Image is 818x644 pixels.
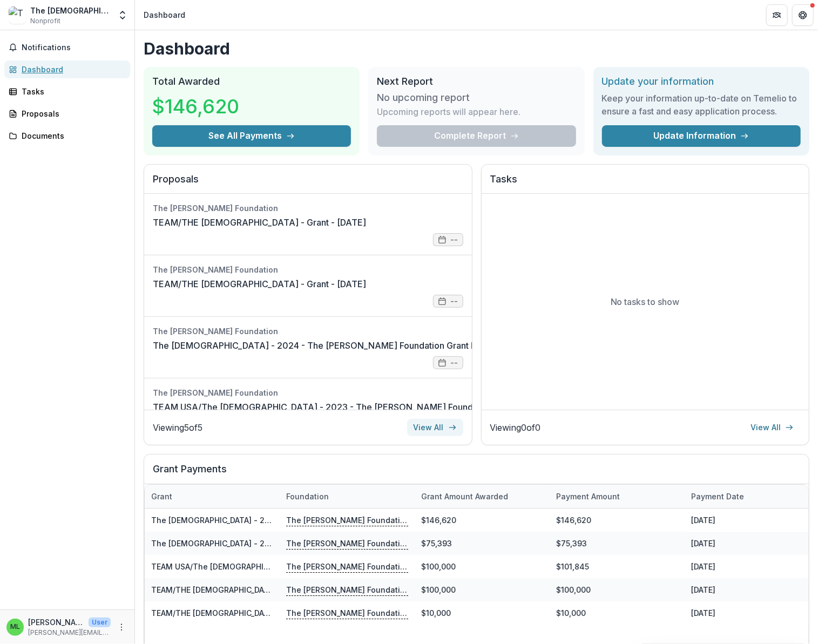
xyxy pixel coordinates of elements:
[22,130,121,141] div: Documents
[153,216,366,229] a: TEAM/THE [DEMOGRAPHIC_DATA] - Grant - [DATE]
[152,92,239,121] h3: $146,620
[151,539,515,548] a: The [DEMOGRAPHIC_DATA] - 2024 - The [PERSON_NAME] Foundation Grant Proposal Application
[685,491,751,502] div: Payment date
[415,601,550,625] div: $10,000
[144,39,809,58] h1: Dashboard
[490,173,801,194] h2: Tasks
[28,616,84,628] p: [PERSON_NAME]
[4,105,130,123] a: Proposals
[153,173,463,194] h2: Proposals
[415,509,550,532] div: $146,620
[22,64,121,75] div: Dashboard
[280,485,415,508] div: Foundation
[611,295,680,308] p: No tasks to show
[145,485,280,508] div: Grant
[792,4,814,26] button: Get Help
[415,532,550,555] div: $75,393
[152,125,351,147] button: See All Payments
[10,623,20,631] div: Molly Little
[377,76,576,87] h2: Next Report
[602,92,801,118] h3: Keep your information up-to-date on Temelio to ensure a fast and easy application process.
[407,419,463,436] a: View All
[153,401,604,413] a: TEAM USA/The [DEMOGRAPHIC_DATA] - 2023 - The [PERSON_NAME] Foundation Grant Proposal Application
[22,86,121,97] div: Tasks
[766,4,788,26] button: Partners
[415,578,550,601] div: $100,000
[28,628,111,638] p: [PERSON_NAME][EMAIL_ADDRESS][DOMAIN_NAME]
[415,555,550,578] div: $100,000
[490,421,541,434] p: Viewing 0 of 0
[280,491,335,502] div: Foundation
[144,9,185,21] div: Dashboard
[550,578,685,601] div: $100,000
[89,618,111,627] p: User
[9,6,26,24] img: The Evangelical Alliance Mission
[151,608,337,618] a: TEAM/THE [DEMOGRAPHIC_DATA] - Grant - [DATE]
[30,5,111,16] div: The [DEMOGRAPHIC_DATA]
[139,7,190,23] nav: breadcrumb
[4,127,130,145] a: Documents
[115,621,128,634] button: More
[4,60,130,78] a: Dashboard
[550,485,685,508] div: Payment Amount
[286,537,408,549] p: The [PERSON_NAME] Foundation
[30,16,60,26] span: Nonprofit
[151,585,337,594] a: TEAM/THE [DEMOGRAPHIC_DATA] - Grant - [DATE]
[550,509,685,532] div: $146,620
[153,463,800,484] h2: Grant Payments
[153,421,202,434] p: Viewing 5 of 5
[152,76,351,87] h2: Total Awarded
[4,83,130,100] a: Tasks
[22,108,121,119] div: Proposals
[415,485,550,508] div: Grant amount awarded
[550,555,685,578] div: $101,845
[153,339,556,352] a: The [DEMOGRAPHIC_DATA] - 2024 - The [PERSON_NAME] Foundation Grant Proposal Application
[286,560,408,572] p: The [PERSON_NAME] Foundation
[377,105,520,118] p: Upcoming reports will appear here.
[286,514,408,526] p: The [PERSON_NAME] Foundation
[377,92,470,104] h3: No upcoming report
[286,607,408,619] p: The [PERSON_NAME] Foundation
[744,419,800,436] a: View All
[115,4,130,26] button: Open entity switcher
[145,491,179,502] div: Grant
[151,516,515,525] a: The [DEMOGRAPHIC_DATA] - 2024 - The [PERSON_NAME] Foundation Grant Proposal Application
[4,39,130,56] button: Notifications
[286,584,408,595] p: The [PERSON_NAME] Foundation
[153,277,366,290] a: TEAM/THE [DEMOGRAPHIC_DATA] - Grant - [DATE]
[602,76,801,87] h2: Update your information
[550,601,685,625] div: $10,000
[151,562,556,571] a: TEAM USA/The [DEMOGRAPHIC_DATA] - 2023 - The [PERSON_NAME] Foundation Grant Proposal Application
[415,491,515,502] div: Grant amount awarded
[550,532,685,555] div: $75,393
[550,491,626,502] div: Payment Amount
[22,43,126,52] span: Notifications
[602,125,801,147] a: Update Information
